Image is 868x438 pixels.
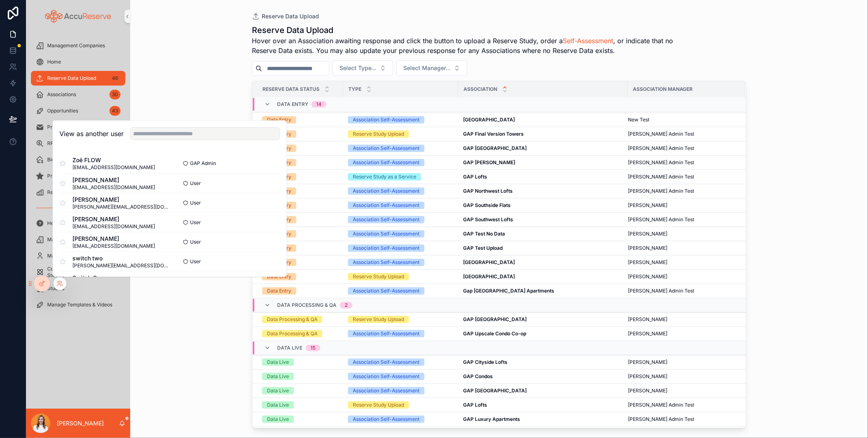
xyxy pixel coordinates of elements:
span: Switch One [72,274,170,282]
span: Manage Users [47,253,81,259]
p: [PERSON_NAME] [57,419,104,427]
span: Reserve Data Upload [262,12,319,20]
span: [EMAIL_ADDRESS][DOMAIN_NAME] [72,243,155,249]
span: [PERSON_NAME] Admin Test [628,288,694,294]
strong: GAP [PERSON_NAME] [463,159,515,165]
span: [EMAIL_ADDRESS][DOMAIN_NAME] [72,223,155,230]
div: Association Self-Assessment [353,373,420,380]
div: Association Self-Assessment [353,416,420,423]
div: 14 [316,101,321,108]
div: Association Self-Assessment [353,187,420,195]
span: Reserve Data Status [262,86,319,92]
a: Proposals2 [31,120,125,134]
span: [PERSON_NAME] [72,196,170,204]
span: [EMAIL_ADDRESS][DOMAIN_NAME] [72,184,155,191]
span: switch two [72,254,170,262]
span: [PERSON_NAME] [72,235,155,243]
span: [PERSON_NAME] Admin Test [628,188,694,194]
span: Association [464,86,497,92]
span: Reporting [47,189,70,196]
strong: GAP Test No Data [463,231,505,237]
button: Select Button [396,60,467,76]
span: GAP Admin [190,160,216,167]
img: App logo [45,10,112,23]
span: Manage Templates & Videos [47,302,112,308]
strong: GAP Southside Flats [463,202,511,208]
strong: [GEOGRAPHIC_DATA] [463,273,515,280]
a: Reserve Data Upload46 [31,71,125,86]
a: Studies [31,281,125,296]
a: Common Area Element Studies [31,265,125,280]
button: Select Button [332,60,393,76]
div: Association Self-Assessment [353,387,420,394]
span: [PERSON_NAME] Admin Test [628,402,694,408]
div: scrollable content [26,33,130,323]
span: [PERSON_NAME] Admin Test [628,216,694,223]
strong: GAP Test Upload [463,245,503,251]
span: User [190,239,201,245]
span: Home [47,59,61,65]
strong: GAP Final Version Towers [463,131,524,137]
a: Opportunities43 [31,103,125,118]
a: Reporting [31,185,125,200]
strong: GAP Northwest Lofts [463,188,513,194]
div: Reserve Study as a Service [353,173,416,180]
span: [PERSON_NAME] [628,202,667,209]
div: 2 [345,302,348,308]
div: Association Self-Assessment [353,159,420,166]
span: Select Type... [339,64,376,72]
div: Association Self-Assessment [353,287,420,295]
div: Data Processing & QA [267,330,317,337]
span: Hover over an Association awaiting response and click the button to upload a Reserve Study, order... [252,36,685,55]
div: Data Live [267,416,289,423]
span: [PERSON_NAME] [628,316,667,323]
span: User [190,180,201,187]
div: Data Live [267,387,289,394]
a: Projects [31,169,125,183]
a: Manage Company [31,232,125,247]
div: Association Self-Assessment [353,116,420,123]
span: [PERSON_NAME] Admin Test [628,145,694,152]
div: Data Live [267,373,289,380]
span: [PERSON_NAME] [72,215,155,223]
a: Manage Users [31,249,125,263]
h1: Reserve Data Upload [252,24,685,36]
span: Help & Support [47,220,82,227]
div: Reserve Study Upload [353,316,404,323]
span: [PERSON_NAME] [628,259,667,266]
strong: GAP [GEOGRAPHIC_DATA] [463,316,527,322]
span: [PERSON_NAME] [628,231,667,237]
strong: GAP Cityside Lofts [463,359,507,365]
div: Data Live [267,359,289,366]
div: 43 [109,106,120,116]
div: Data Entry [267,287,291,295]
div: 46 [109,73,120,83]
span: [PERSON_NAME] [628,330,667,337]
a: Management Companies [31,38,125,53]
strong: GAP Luxury Apartments [463,416,520,422]
span: [PERSON_NAME] Admin Test [628,159,694,166]
div: 15 [310,345,315,351]
div: Reserve Study Upload [353,273,404,280]
span: New Test [628,117,649,123]
strong: GAP [GEOGRAPHIC_DATA] [463,387,527,394]
span: User [190,219,201,226]
div: Association Self-Assessment [353,330,420,337]
a: Home [31,55,125,69]
span: Type [348,86,361,92]
div: Data Processing & QA [267,316,317,323]
span: Data Processing & QA [277,302,337,308]
span: Associations [47,91,76,98]
span: [PERSON_NAME] Admin Test [628,416,694,423]
span: Association Manager [633,86,693,92]
span: User [190,258,201,265]
div: 30 [109,90,120,99]
strong: GAP Condos [463,373,493,379]
a: Self-Assessment [563,37,613,45]
span: Data Live [277,345,302,351]
a: Associations30 [31,87,125,102]
span: Projects [47,173,66,179]
div: Association Self-Assessment [353,230,420,238]
span: Proposals [47,124,70,130]
a: Reserve Data Upload [252,12,319,20]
